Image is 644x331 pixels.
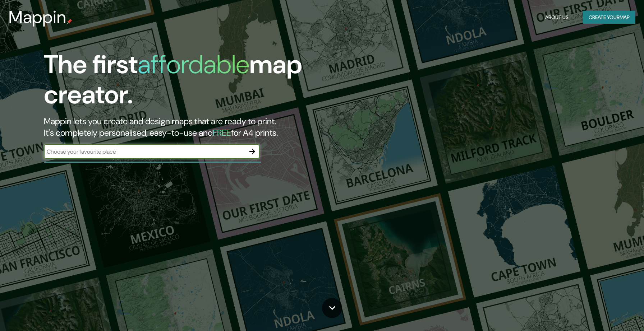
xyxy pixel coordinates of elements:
button: About Us [542,11,571,24]
h2: Mappin lets you create and design maps that are ready to print. It's completely personalised, eas... [44,116,366,139]
h5: FREE [213,127,231,138]
h1: affordable [138,48,249,81]
h3: Mappin [9,7,66,27]
h1: The first map creator. [44,50,366,116]
button: Create yourmap [583,11,635,24]
input: Choose your favourite place [44,148,245,156]
img: mappin-pin [66,19,72,24]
